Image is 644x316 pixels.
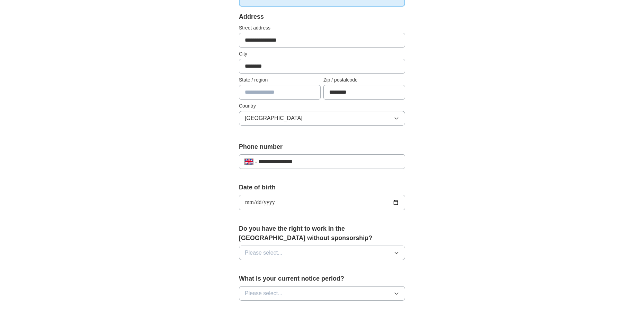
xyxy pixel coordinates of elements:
[245,249,283,257] span: Please select...
[239,246,405,260] button: Please select...
[323,76,405,84] label: Zip / postalcode
[239,111,405,126] button: [GEOGRAPHIC_DATA]
[245,289,283,298] span: Please select...
[239,183,405,192] label: Date of birth
[239,76,321,84] label: State / region
[239,50,405,58] label: City
[239,24,405,32] label: Street address
[239,274,405,283] label: What is your current notice period?
[239,102,405,110] label: Country
[239,286,405,301] button: Please select...
[239,12,405,22] div: Address
[239,142,405,152] label: Phone number
[245,114,303,122] span: [GEOGRAPHIC_DATA]
[239,224,405,243] label: Do you have the right to work in the [GEOGRAPHIC_DATA] without sponsorship?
